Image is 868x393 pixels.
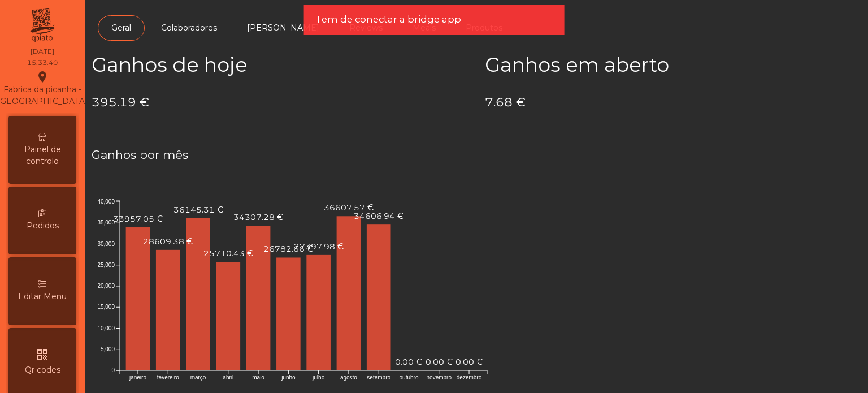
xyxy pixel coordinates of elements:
img: qpiato [28,6,56,45]
text: 27397.98 € [294,241,344,252]
text: dezembro [457,374,482,381]
div: [DATE] [31,46,54,57]
text: fevereiro [157,374,179,381]
text: 33957.05 € [113,214,163,224]
text: 25710.43 € [203,248,253,258]
text: 20,000 [97,283,115,289]
text: março [190,374,206,381]
text: 0.00 € [395,357,422,367]
span: Editar Menu [18,291,67,303]
text: 26782.66 € [263,244,313,254]
text: 0 [111,367,115,373]
text: 0.00 € [426,357,453,367]
text: maio [252,374,264,381]
text: junho [281,374,296,381]
text: 30,000 [97,241,115,247]
i: qr_code [36,348,49,361]
i: location_on [36,70,49,84]
text: 5,000 [101,346,115,352]
text: outubro [400,374,419,381]
div: 15:33:40 [27,58,58,68]
h4: 395.19 € [92,94,468,111]
span: Pedidos [27,220,59,232]
h2: Ganhos em aberto [485,53,861,77]
text: setembro [367,374,390,381]
text: 36607.57 € [324,202,374,213]
text: novembro [427,374,452,381]
a: Colaboradores [147,15,231,41]
span: Painel de controlo [11,144,73,167]
text: 36145.31 € [173,205,223,215]
text: 10,000 [97,325,115,331]
text: 25,000 [97,262,115,268]
text: 0.00 € [455,357,483,367]
h4: Ganhos por mês [92,146,861,163]
text: 34307.28 € [233,212,283,222]
a: Geral [98,15,145,41]
h4: 7.68 € [485,94,861,111]
text: julho [312,374,325,381]
text: abril [223,374,233,381]
a: [PERSON_NAME] [233,15,333,41]
span: Qr codes [25,364,60,376]
text: 15,000 [97,304,115,310]
span: Tem de conectar a bridge app [315,12,461,27]
text: 40,000 [97,198,115,205]
text: 34606.94 € [354,211,403,221]
h2: Ganhos de hoje [92,53,468,77]
text: agosto [340,374,357,381]
text: janeiro [129,374,146,381]
text: 28609.38 € [143,236,193,247]
text: 35,000 [97,219,115,226]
